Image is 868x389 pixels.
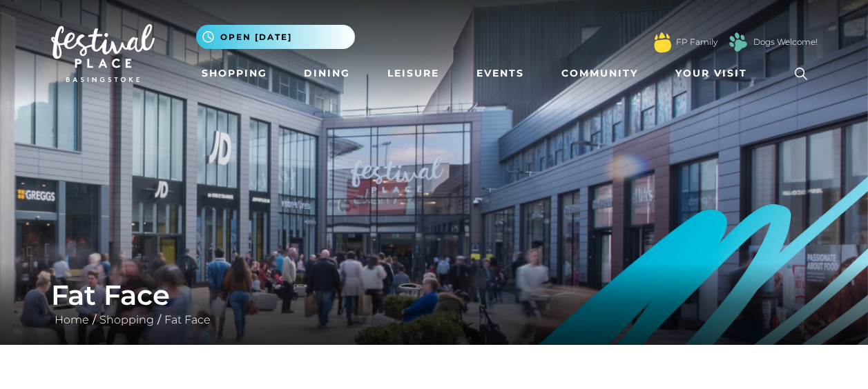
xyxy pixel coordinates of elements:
[298,61,356,86] a: Dining
[676,36,717,48] a: FP Family
[196,61,273,86] a: Shopping
[382,61,445,86] a: Leisure
[196,25,355,49] button: Open [DATE]
[556,61,644,86] a: Community
[161,313,214,326] a: Fat Face
[220,31,292,43] span: Open [DATE]
[51,279,818,312] h1: Fat Face
[670,61,760,86] a: Your Visit
[51,24,155,82] img: Festival Place Logo
[753,36,818,48] a: Dogs Welcome!
[51,313,93,326] a: Home
[675,66,747,81] span: Your Visit
[41,279,828,328] div: / /
[96,313,157,326] a: Shopping
[471,61,530,86] a: Events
